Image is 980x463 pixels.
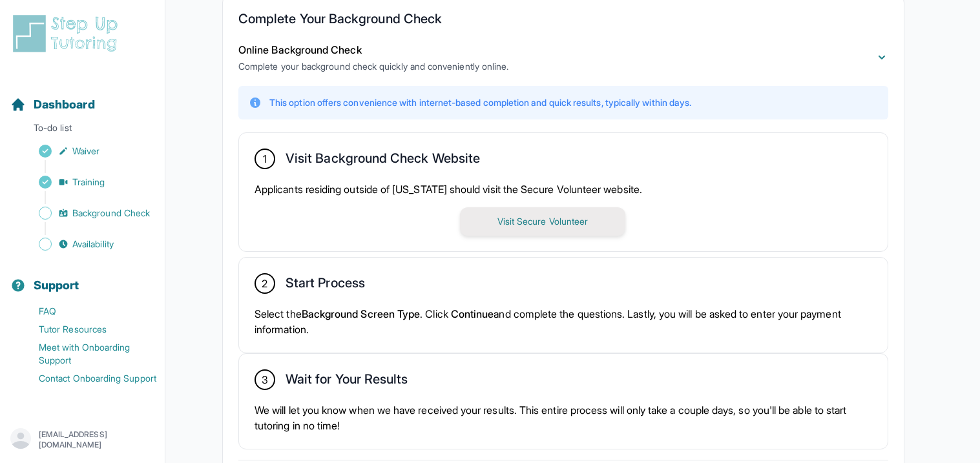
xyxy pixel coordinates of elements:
p: This option offers convenience with internet-based completion and quick results, typically within... [269,96,691,109]
a: Tutor Resources [10,320,165,338]
button: Online Background CheckComplete your background check quickly and conveniently online. [238,42,888,73]
p: [EMAIL_ADDRESS][DOMAIN_NAME] [39,429,154,450]
span: Support [34,276,79,294]
span: Dashboard [34,96,95,114]
a: Waiver [10,142,165,160]
span: Background Check [72,207,150,220]
p: Applicants residing outside of [US_STATE] should visit the Secure Volunteer website. [255,181,872,197]
p: Select the . Click and complete the questions. Lastly, you will be asked to enter your payment in... [255,306,872,337]
span: Training [72,176,105,189]
a: Meet with Onboarding Support [10,338,165,369]
a: Dashboard [10,96,95,114]
span: 2 [262,276,267,291]
a: Availability [10,235,165,253]
button: Support [5,256,160,300]
a: Visit Secure Volunteer [460,214,625,227]
button: Dashboard [5,75,160,119]
a: Contact Onboarding Support [10,369,165,387]
h2: Start Process [286,275,365,296]
img: logo [10,13,125,54]
p: We will let you know when we have received your results. This entire process will only take a cou... [255,402,872,433]
span: Background Screen Type [302,307,421,320]
button: [EMAIL_ADDRESS][DOMAIN_NAME] [10,428,154,451]
p: To-do list [5,121,160,139]
h2: Visit Background Check Website [286,150,480,171]
span: Availability [72,238,114,251]
h2: Complete Your Background Check [238,11,888,32]
a: Background Check [10,204,165,222]
span: Continue [451,307,494,320]
p: Complete your background check quickly and conveniently online. [238,60,508,73]
span: Waiver [72,145,99,158]
a: Training [10,173,165,191]
a: FAQ [10,302,165,320]
span: 1 [263,151,267,167]
h2: Wait for Your Results [286,371,408,392]
button: Visit Secure Volunteer [460,207,625,236]
span: Online Background Check [238,43,362,56]
span: 3 [262,372,268,387]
